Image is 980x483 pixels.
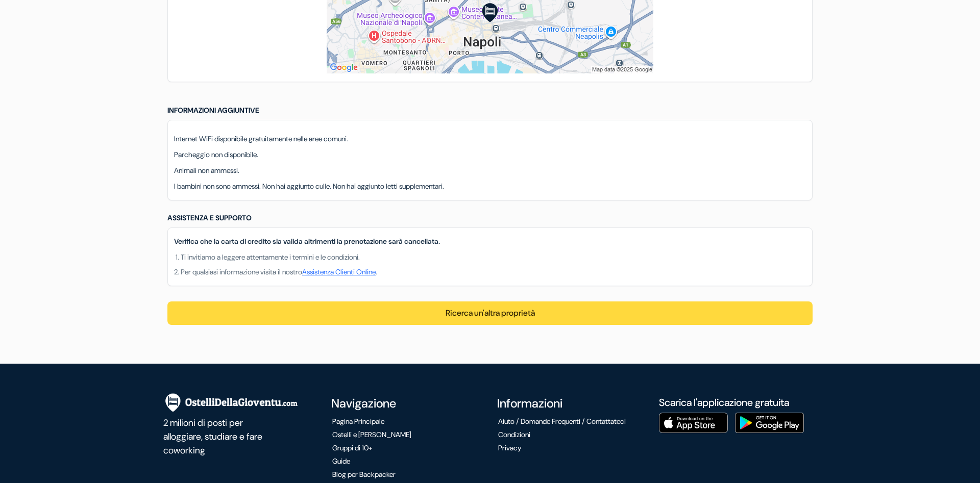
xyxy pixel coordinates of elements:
[735,413,804,433] img: Scarica l'applicazione gratuita
[332,470,396,479] a: Blog per Backpacker
[174,165,806,176] p: Animali non ammessi.
[302,267,376,276] a: Assistenza Clienti Online
[181,267,806,277] li: Per qualsiasi informazione visita il nostro .
[446,308,535,318] a: Ricerca un'altra proprietà
[163,392,313,413] img: OstelliDellaGioventu.com.png
[497,396,647,411] h4: Informazioni
[332,430,411,439] a: Ostelli e [PERSON_NAME]
[498,417,626,426] a: Aiuto / Domande Frequenti / Contattateci
[167,213,252,222] span: Assistenza e Supporto
[498,430,530,439] a: Condizioni
[181,252,806,263] li: Ti invitiamo a leggere attentamente i termini e le condizioni.
[163,413,280,457] p: 2 milioni di posti per alloggiare, studiare e fare coworking
[332,456,350,466] a: Guide
[174,236,806,247] p: Verifica che la carta di credito sia valida altrimenti la prenotazione sarà cancellata.
[167,106,259,115] span: Informazioni aggiuntive
[174,134,806,144] p: Internet WiFi disponibile gratuitamente nelle aree comuni.
[174,181,806,192] p: I bambini non sono ammessi. Non hai aggiunto culle. Non hai aggiunto letti supplementari.
[174,149,806,160] p: Parcheggio non disponibile.
[332,417,384,426] a: Pagina Principale
[331,396,481,411] h4: Navigazione
[498,443,521,452] a: Privacy
[659,396,789,409] a: Scarica l'applicazione gratuita
[332,443,373,452] a: Gruppi di 10+
[659,413,728,433] img: Scarica l'applicazione gratuita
